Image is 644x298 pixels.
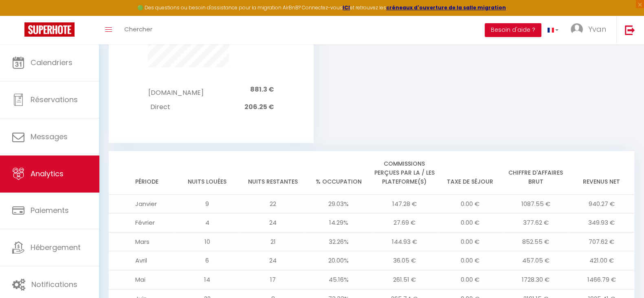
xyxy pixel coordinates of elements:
span: Réservations [31,94,78,105]
td: 0.00 € [437,270,503,289]
td: 20.00% [306,251,371,270]
th: % Occupation [306,151,371,195]
td: 457.05 € [503,251,569,270]
span: Paiements [31,205,69,215]
img: logout [625,25,635,35]
td: 349.93 € [569,213,634,232]
td: 4 [174,213,240,232]
td: 261.51 € [371,270,437,289]
td: Direct [148,100,203,114]
th: Nuits restantes [240,151,306,195]
span: Messages [31,131,68,142]
span: Hébergement [31,242,81,252]
td: 707.62 € [569,232,634,251]
td: 147.28 € [371,194,437,213]
th: Taxe de séjour [437,151,503,195]
span: Calendriers [31,57,73,68]
span: Notifications [31,279,77,289]
td: Janvier [109,194,174,213]
td: 377.62 € [503,213,569,232]
span: Chercher [124,25,152,33]
td: 14.29% [306,213,371,232]
td: 45.16% [306,270,371,289]
th: Nuits louées [174,151,240,195]
td: 22 [240,194,306,213]
td: 852.55 € [503,232,569,251]
td: 0.00 € [437,194,503,213]
td: 421.00 € [569,251,634,270]
td: Mai [109,270,174,289]
th: Commissions perçues par la / les plateforme(s) [371,151,437,195]
td: Avril [109,251,174,270]
span: Analytics [31,169,64,179]
td: 6 [174,251,240,270]
td: [DOMAIN_NAME] [148,79,203,100]
span: 206.25 € [244,102,274,112]
td: 27.69 € [371,213,437,232]
td: 24 [240,251,306,270]
td: 32.26% [306,232,371,251]
th: Revenus net [569,151,634,195]
td: 17 [240,270,306,289]
td: 29.03% [306,194,371,213]
img: Super Booking [24,22,75,37]
a: Chercher [118,16,158,44]
td: 14 [174,270,240,289]
td: 0.00 € [437,213,503,232]
button: Besoin d'aide ? [485,23,541,37]
td: Mars [109,232,174,251]
td: 1087.55 € [503,194,569,213]
a: ... Yvan [565,16,616,44]
td: 940.27 € [569,194,634,213]
span: 881.3 € [250,85,274,94]
span: Yvan [588,24,606,34]
td: Février [109,213,174,232]
img: ... [571,23,583,35]
a: créneaux d'ouverture de la salle migration [386,4,506,11]
td: 0.00 € [437,232,503,251]
td: 1466.79 € [569,270,634,289]
td: 21 [240,232,306,251]
a: ICI [343,4,350,11]
button: Ouvrir le widget de chat LiveChat [7,3,31,28]
td: 24 [240,213,306,232]
td: 144.93 € [371,232,437,251]
td: 1728.30 € [503,270,569,289]
td: 9 [174,194,240,213]
th: Période [109,151,174,195]
th: Chiffre d'affaires brut [503,151,569,195]
td: 10 [174,232,240,251]
td: 36.05 € [371,251,437,270]
td: 0.00 € [437,251,503,270]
